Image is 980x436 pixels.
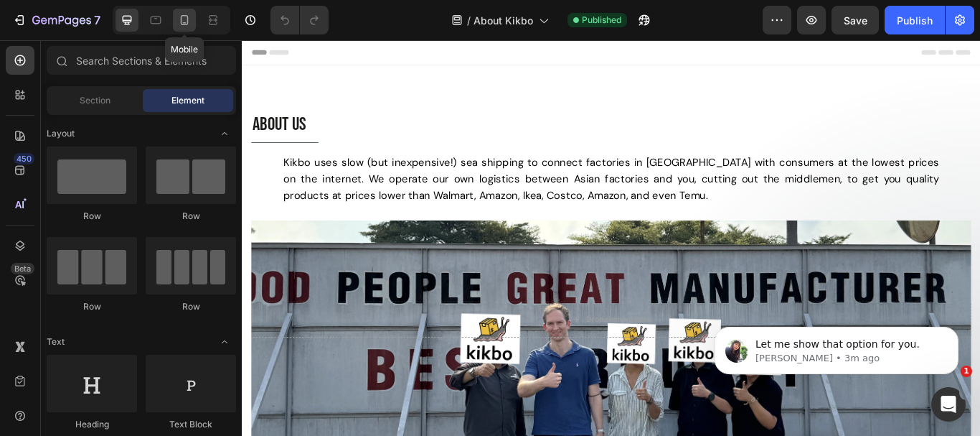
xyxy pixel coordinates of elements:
span: 1 [961,366,972,377]
button: 7 [6,6,107,34]
span: Text [47,335,65,348]
div: Row [146,210,236,223]
span: Save [844,14,867,27]
div: Publish [897,13,933,28]
span: Element [171,94,204,107]
iframe: Design area [242,40,980,436]
button: Publish [885,6,945,34]
span: About Kikbo [473,13,533,28]
div: Undo/Redo [270,6,329,34]
span: Layout [47,127,75,140]
span: Toggle open [213,330,236,353]
input: Search Sections & Elements [47,46,236,75]
p: 7 [94,11,100,29]
div: Beta [11,263,34,274]
button: Save [831,6,879,34]
span: Published [582,14,621,27]
div: Heading [47,418,137,431]
div: Row [47,210,137,223]
div: Drop element here [401,320,477,331]
div: Row [47,300,137,313]
div: Text Block [146,418,236,431]
iframe: Intercom notifications message [693,297,980,397]
span: / [467,13,471,28]
div: 450 [14,153,34,164]
span: Toggle open [213,122,236,145]
span: Kikbo uses slow (but inexpensive!) sea shipping to connect factories in [GEOGRAPHIC_DATA] with co... [48,134,813,189]
iframe: Intercom live chat [931,387,966,422]
div: Row [146,300,236,313]
span: Section [80,94,110,107]
p: ABOUT US [12,83,849,115]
